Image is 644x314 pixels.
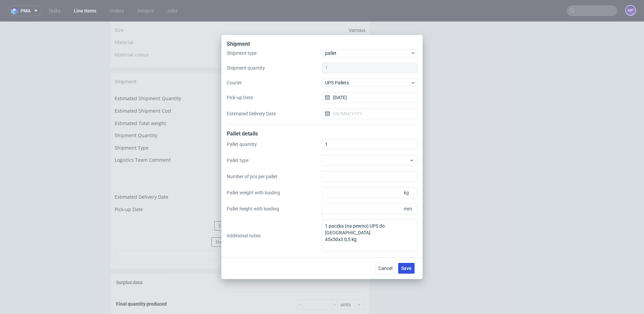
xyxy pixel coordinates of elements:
td: Shipment Quantity [115,110,237,122]
td: 1 [237,110,366,122]
span: Various [349,5,366,12]
span: kg [402,188,416,197]
td: Shipment Type [115,122,237,135]
div: Shipment [111,51,370,69]
span: Final quantity produced [116,280,167,285]
button: Manage shipments [321,55,366,65]
label: Pallet weight with loading [227,189,322,196]
input: DD/MM/YYYY [322,108,417,119]
label: Pallet type [227,157,322,164]
span: mm [402,204,416,213]
td: Logistics Team Comment [115,134,237,150]
td: Estimated Total weight [115,98,237,110]
label: Pallet quantity [227,141,322,148]
div: Shipment [227,40,417,49]
label: Pallet height with loading [227,205,322,212]
td: 1.0 kg [237,98,366,110]
span: Material colour [115,30,149,36]
span: pallet [325,50,411,56]
label: Shipment quantity [227,65,322,71]
label: Shipment type [227,50,322,56]
span: Material [115,17,133,24]
td: Pick-up Date [115,184,237,196]
span: Multi colour [338,30,366,36]
button: Showdetails [115,229,366,238]
td: Estimated Shipment Cost [115,85,237,98]
button: Update [329,152,366,161]
span: units [340,280,357,286]
label: Estimated Delivery Date [227,110,322,117]
input: DD/MM/YYYY [322,92,417,103]
label: Additional notes [227,232,322,239]
td: Unknown [237,85,366,98]
div: Pallet details [227,130,417,139]
button: Save [398,263,415,274]
td: Estimated Shipment Quantity [115,73,237,85]
label: Number of pcs per pallet [227,173,322,180]
span: Surplus data [116,258,143,264]
td: 1 package [237,73,366,85]
label: Pick-up Date [227,94,322,101]
span: Various [349,17,366,24]
span: Size [115,5,124,12]
span: Cancel [378,266,392,271]
button: Mark as shipped manually [211,216,269,225]
span: UPS Pallets [325,79,411,86]
td: Estimated Delivery Date [115,171,237,184]
td: pallet [237,122,366,135]
button: Send "Shipment" email [214,200,266,209]
td: - [237,171,366,184]
button: Cancel [375,263,395,274]
textarea: 1 paczka (na pewno) UPS do [GEOGRAPHIC_DATA]: 45x50x3 0,5 kg [322,220,417,252]
span: Save [401,266,412,271]
label: Courier [227,79,322,86]
td: [DATE] [237,184,366,196]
